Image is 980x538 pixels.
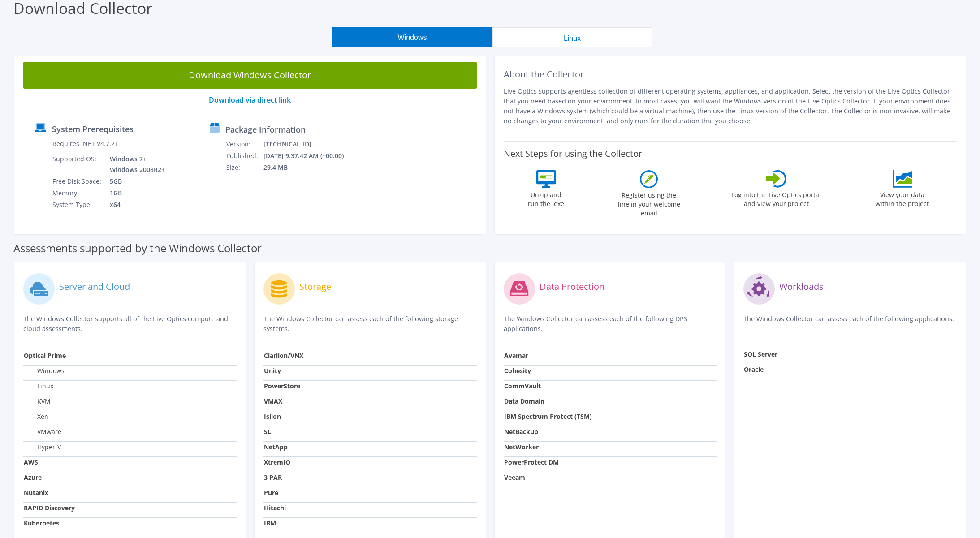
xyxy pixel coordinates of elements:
button: Linux [492,27,652,47]
strong: Optical Prime [24,351,66,360]
label: Assessments supported by the Windows Collector [13,244,262,253]
label: Windows [24,366,65,375]
td: 29.4 MB [263,162,356,173]
strong: Data Domain [504,397,544,405]
strong: Clariion/VNX [264,351,303,360]
label: Package Information [225,125,306,134]
td: Size: [226,162,263,173]
p: The Windows Collector can assess each of the following applications. [743,314,957,332]
label: Register using the line in your welcome email [615,188,682,218]
strong: 3 PAR [264,473,282,482]
strong: Kubernetes [24,519,59,527]
strong: Cohesity [504,366,531,375]
td: System Type: [52,199,103,211]
td: [DATE] 9:37:42 AM (+00:00) [263,150,356,162]
strong: CommVault [504,382,541,390]
strong: PowerProtect DM [504,458,559,466]
td: Windows 7+ Windows 2008R2+ [103,153,167,176]
strong: Unity [264,366,281,375]
strong: IBM Spectrum Protect (TSM) [504,412,592,421]
strong: Hitachi [264,504,286,512]
p: The Windows Collector supports all of the Live Optics compute and cloud assessments. [23,314,237,334]
label: Storage [299,282,331,291]
label: System Prerequisites [52,125,134,133]
td: x64 [103,199,167,211]
strong: NetWorker [504,443,539,451]
label: Server and Cloud [59,282,130,291]
td: Published: [226,150,263,162]
label: Xen [24,412,48,421]
label: Log into the Live Optics portal and view your project [731,188,821,208]
p: The Windows Collector can assess each of the following storage systems. [263,314,477,334]
strong: Azure [24,473,42,482]
strong: Pure [264,488,278,497]
p: Live Optics supports agentless collection of different operating systems, appliances, and applica... [504,86,957,126]
strong: SC [264,427,272,436]
strong: XtremIO [264,458,290,466]
label: VMware [24,427,61,436]
strong: VMAX [264,397,282,405]
label: Linux [24,382,53,391]
label: Requires .NET V4.7.2+ [52,139,118,148]
strong: PowerStore [264,382,300,390]
td: 5GB [103,176,167,187]
strong: RAPID Discovery [24,504,75,512]
label: KVM [24,397,51,406]
h2: About the Collector [504,69,957,80]
label: Unzip and run the .exe [526,188,567,208]
td: Free Disk Space: [52,176,103,187]
strong: Avamar [504,351,528,360]
strong: Oracle [744,365,764,374]
label: Next Steps for using the Collector [504,148,642,159]
strong: AWS [24,458,38,466]
strong: Nutanix [24,488,48,497]
strong: Isilon [264,412,281,421]
p: The Windows Collector can assess each of the following DPS applications. [504,314,717,334]
label: Hyper-V [24,443,61,452]
strong: IBM [264,519,276,527]
strong: Veeam [504,473,525,482]
button: Windows [332,27,492,47]
td: Version: [226,138,263,150]
td: Memory: [52,187,103,199]
td: 1GB [103,187,167,199]
strong: NetBackup [504,427,538,436]
a: Download via direct link [209,95,291,105]
label: View your data within the project [870,188,935,208]
a: Download Windows Collector [23,62,477,89]
td: [TECHNICAL_ID] [263,138,356,150]
td: Supported OS: [52,153,103,176]
label: Workloads [779,282,824,291]
strong: SQL Server [744,350,777,358]
strong: NetApp [264,443,288,451]
label: Data Protection [540,282,604,291]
